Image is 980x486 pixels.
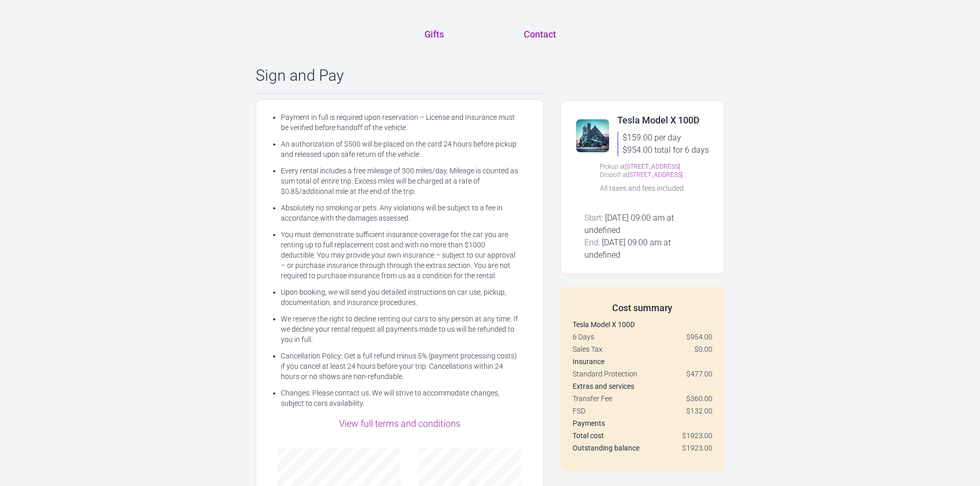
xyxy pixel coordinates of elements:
div: $954.00 total for 6 days [622,144,709,156]
li: Every rental includes a free mileage of 300 miles/day. Mileage is counted as sum total of entire ... [281,166,519,196]
span: Pickup at [600,163,625,170]
div: Standard Protection [573,369,712,379]
a: [STREET_ADDRESS] [628,171,683,178]
span: $0.00 [694,344,712,354]
li: Upon booking, we will send you detailed instructions on car use, pickup, documentation, and insur... [281,287,519,308]
span: End: [584,238,600,247]
strong: Tesla Model X 100D [573,320,635,329]
span: $477.00 [686,369,712,379]
span: Start: [584,213,603,223]
span: $360.00 [686,393,712,404]
a: View full terms and conditions [339,418,460,429]
div: Cost summary [573,301,712,315]
img: 115.jpg [576,119,609,152]
li: Cancellation Policy: Get a full refund minus 5% (payment processing costs) if you cancel at least... [281,351,519,382]
strong: Insurance [573,357,604,366]
li: Payment in full is required upon reservation – License and Insurance must be verified before hand... [281,112,519,133]
a: Contact [524,27,556,42]
span: Dropoff at [600,171,628,178]
span: [DATE] 09:00 am at undefined [584,213,674,235]
div: Sign and Pay [256,66,544,85]
li: Absolutely no smoking or pets. Any violations will be subject to a fee in accordance with the dam... [281,203,519,223]
a: Gifts [424,27,444,42]
li: You must demonstrate sufficient insurance coverage for the car you are renting up to full replace... [281,229,519,281]
strong: Outstanding balance [573,444,639,452]
li: We reserve the right to decline renting our cars to any person at any time. If we decline your re... [281,314,519,345]
div: Sales Tax [573,344,712,354]
span: $954.00 [686,332,712,342]
strong: Total cost [573,431,604,440]
li: Changes: Please contact us. We will strive to accommodate changes, subject to cars availability. [281,388,519,408]
div: $1923.00 [682,443,712,453]
a: [STREET_ADDRESS] [625,163,680,170]
span: $132.00 [686,406,712,416]
span: [DATE] 09:00 am at undefined [584,238,671,260]
div: Tesla Model X 100D [617,113,709,128]
div: All taxes and fees included. [600,183,685,193]
strong: Extras and services [573,382,634,390]
div: Transfer Fee [573,393,712,404]
div: $159.00 per day [622,132,709,144]
div: FSD [573,406,712,416]
strong: Payments [573,419,605,427]
div: 6 Days [573,332,712,342]
div: $1923.00 [682,430,712,441]
li: An authorization of $500 will be placed on the card 24 hours before pickup and released upon safe... [281,139,519,159]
